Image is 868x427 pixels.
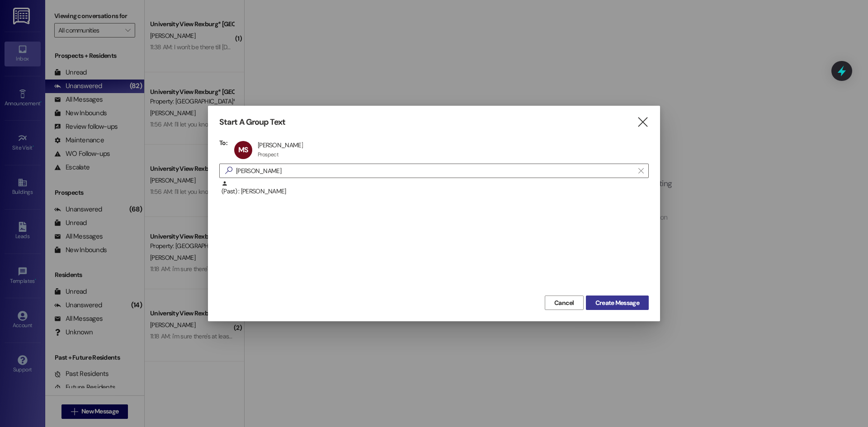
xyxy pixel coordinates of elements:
[637,117,649,127] i: 
[554,298,574,308] span: Cancel
[638,167,643,174] i: 
[258,151,278,158] div: Prospect
[222,180,649,196] div: (Past) : [PERSON_NAME]
[258,141,303,149] div: [PERSON_NAME]
[219,117,285,127] h3: Start A Group Text
[236,164,634,177] input: Search for any contact or apartment
[595,298,639,308] span: Create Message
[238,145,248,155] span: MS
[219,180,649,203] div: (Past) : [PERSON_NAME]
[545,296,584,310] button: Cancel
[634,164,648,178] button: Clear text
[219,139,227,147] h3: To:
[586,296,649,310] button: Create Message
[222,166,236,175] i: 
